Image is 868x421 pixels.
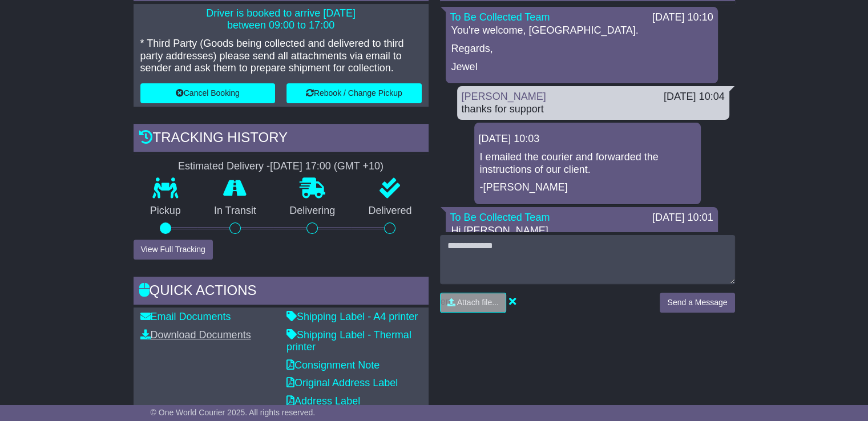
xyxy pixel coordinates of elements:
a: To Be Collected Team [450,11,550,23]
p: -[PERSON_NAME] [480,181,695,194]
div: thanks for support [462,103,725,116]
p: In Transit [197,205,273,217]
span: © One World Courier 2025. All rights reserved. [151,408,316,417]
p: Delivering [273,205,352,217]
p: Driver is booked to arrive [DATE] between 09:00 to 17:00 [140,7,422,32]
a: [PERSON_NAME] [462,91,546,102]
button: View Full Tracking [134,240,213,260]
button: Cancel Booking [140,83,276,103]
p: Regards, [451,43,712,55]
div: [DATE] 10:04 [664,91,725,103]
p: You're welcome, [GEOGRAPHIC_DATA]. [451,25,712,37]
button: Send a Message [660,293,734,313]
div: Estimated Delivery - [134,160,429,173]
div: Tracking history [134,124,429,155]
a: To Be Collected Team [450,212,550,223]
p: Jewel [451,61,712,74]
a: Address Label [286,395,360,407]
p: Hi [PERSON_NAME], [451,225,712,237]
p: Delivered [352,205,428,217]
div: Quick Actions [134,277,429,307]
a: Download Documents [140,329,251,341]
div: [DATE] 10:03 [479,133,696,145]
a: Original Address Label [286,377,398,388]
a: Email Documents [140,311,231,322]
div: [DATE] 17:00 (GMT +10) [270,160,383,173]
div: [DATE] 10:01 [652,212,713,224]
a: Shipping Label - Thermal printer [286,329,411,353]
p: I emailed the courier and forwarded the instructions of our client. [480,151,695,176]
a: Shipping Label - A4 printer [286,311,418,322]
div: [DATE] 10:10 [652,11,713,24]
p: Pickup [134,205,197,217]
a: Consignment Note [286,359,380,371]
p: * Third Party (Goods being collected and delivered to third party addresses) please send all atta... [140,38,422,75]
button: Rebook / Change Pickup [286,83,422,103]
